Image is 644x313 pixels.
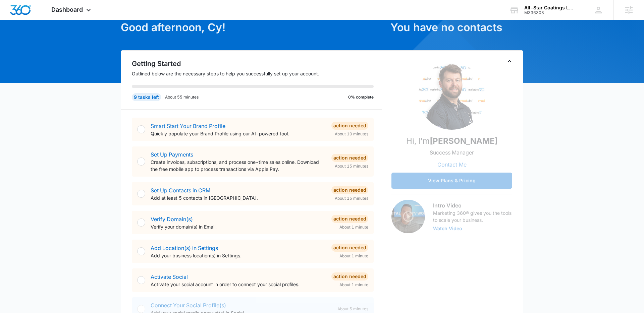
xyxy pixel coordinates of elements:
p: About 55 minutes [165,94,199,100]
button: Watch Video [433,226,462,231]
p: Activate your social account in order to connect your social profiles. [151,281,326,288]
p: 0% complete [348,94,374,100]
a: Smart Start Your Brand Profile [151,123,225,129]
p: Add at least 5 contacts in [GEOGRAPHIC_DATA]. [151,194,326,201]
div: Action Needed [331,154,368,162]
span: About 15 minutes [335,195,368,201]
p: Success Manager [430,148,474,156]
strong: [PERSON_NAME] [430,136,498,146]
div: Action Needed [331,272,368,280]
div: account name [524,5,573,10]
p: Create invoices, subscriptions, and process one-time sales online. Download the free mobile app t... [151,159,326,173]
button: Contact Me [431,156,473,173]
span: About 1 minute [339,224,368,230]
h1: Good afternoon, Cy! [121,19,386,36]
h2: Getting Started [132,59,382,69]
p: Add your business location(s) in Settings. [151,252,326,259]
h3: Intro Video [433,201,512,209]
span: About 15 minutes [335,163,368,169]
h1: You have no contacts [390,19,523,36]
p: Outlined below are the necessary steps to help you successfully set up your account. [132,70,382,77]
p: Quickly populate your Brand Profile using our AI-powered tool. [151,130,326,137]
a: Activate Social [151,273,188,280]
span: About 5 minutes [337,306,368,312]
div: Action Needed [331,215,368,223]
div: Action Needed [331,186,368,194]
div: Action Needed [331,122,368,130]
button: View Plans & Pricing [391,173,512,189]
p: Verify your domain(s) in Email. [151,223,326,230]
a: Verify Domain(s) [151,216,193,223]
div: account id [524,10,573,15]
a: Set Up Contacts in CRM [151,187,210,194]
button: Toggle Collapse [505,57,514,65]
a: Set Up Payments [151,151,193,158]
div: 9 tasks left [132,93,161,101]
span: About 1 minute [339,282,368,288]
span: About 10 minutes [335,131,368,137]
p: Marketing 360® gives you the tools to scale your business. [433,209,512,224]
div: Action Needed [331,244,368,252]
a: Add Location(s) in Settings [151,245,218,251]
p: Hi, I'm [406,135,498,147]
span: Dashboard [51,6,83,13]
img: Joel Green [418,63,485,130]
span: About 1 minute [339,253,368,259]
img: Intro Video [391,200,425,233]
